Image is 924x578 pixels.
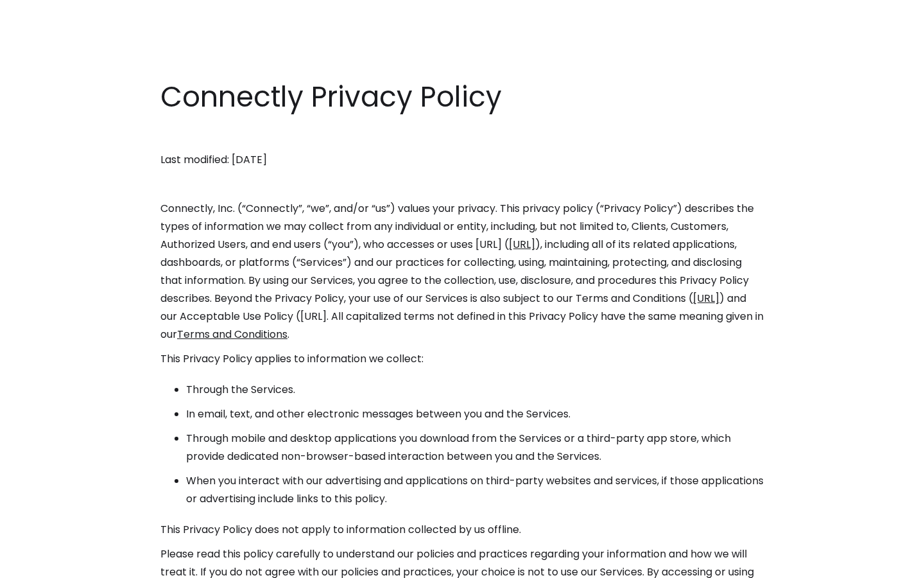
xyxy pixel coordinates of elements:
[177,327,287,342] a: Terms and Conditions
[26,556,77,574] ul: Language list
[509,237,535,252] a: [URL]
[160,175,764,193] p: ‍
[13,554,77,574] aside: Language selected: English
[160,77,764,117] h1: Connectly Privacy Policy
[186,430,764,466] li: Through mobile and desktop applications you download from the Services or a third-party app store...
[693,291,719,306] a: [URL]
[186,405,764,423] li: In email, text, and other electronic messages between you and the Services.
[160,127,764,144] p: ‍
[160,151,764,169] p: Last modified: [DATE]
[186,381,764,399] li: Through the Services.
[160,200,764,344] p: Connectly, Inc. (“Connectly”, “we”, and/or “us”) values your privacy. This privacy policy (“Priva...
[186,472,764,508] li: When you interact with our advertising and applications on third-party websites and services, if ...
[160,521,764,539] p: This Privacy Policy does not apply to information collected by us offline.
[160,350,764,368] p: This Privacy Policy applies to information we collect:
